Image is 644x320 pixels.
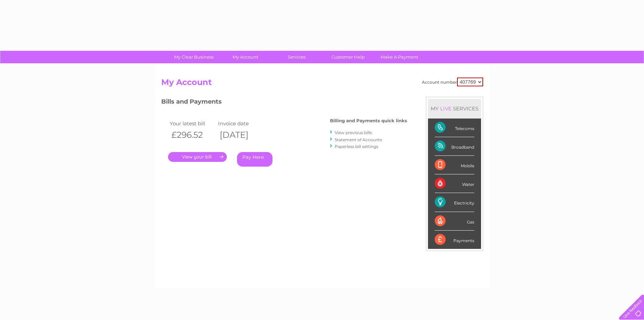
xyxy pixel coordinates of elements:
div: Payments [435,231,474,249]
h2: My Account [161,78,483,90]
a: Pay Here [237,152,272,167]
div: Mobile [435,156,474,174]
div: Telecoms [435,119,474,137]
div: LIVE [439,105,453,112]
div: Electricity [435,193,474,212]
a: Make A Payment [372,51,427,63]
a: My Account [217,51,273,63]
div: Broadband [435,137,474,156]
a: Statement of Accounts [335,137,382,142]
th: £296.52 [168,128,217,142]
h4: Billing and Payments quick links [330,118,407,123]
a: My Clear Business [166,51,222,63]
a: View previous bills [335,130,372,135]
th: [DATE] [216,128,265,142]
a: Paperless bill settings [335,144,378,149]
h3: Bills and Payments [161,97,407,109]
div: Account number [422,78,483,86]
a: . [168,152,227,162]
a: Customer Help [320,51,376,63]
td: Invoice date [216,119,265,128]
div: MY SERVICES [428,99,481,118]
a: Services [269,51,325,63]
td: Your latest bill [168,119,217,128]
div: Water [435,174,474,193]
div: Gas [435,212,474,231]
